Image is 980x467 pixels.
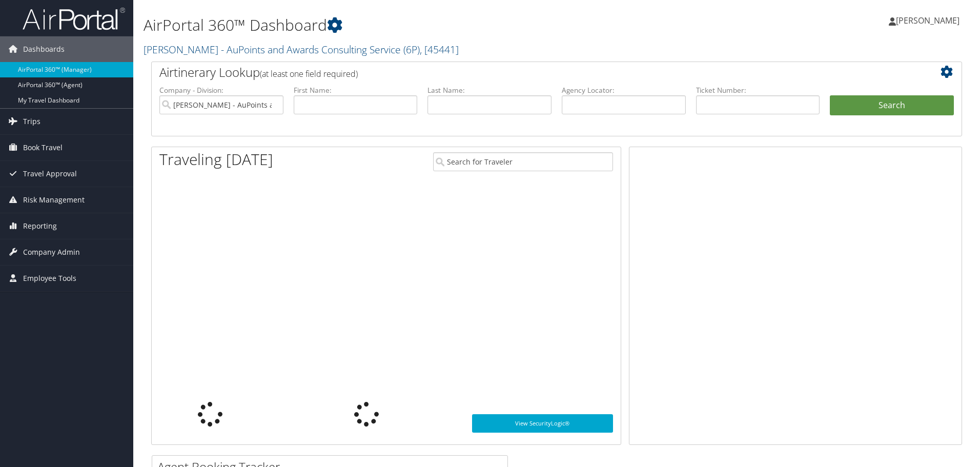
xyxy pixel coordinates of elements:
span: Travel Approval [23,161,77,187]
h2: Airtinerary Lookup [159,64,886,81]
span: Company Admin [23,239,80,265]
a: [PERSON_NAME] [889,5,970,36]
a: View SecurityLogic® [472,414,613,433]
label: Ticket Number: [696,85,820,95]
span: (at least one field required) [260,68,358,79]
span: , [ 45441 ] [420,43,459,56]
span: Book Travel [23,135,63,160]
span: [PERSON_NAME] [896,15,959,26]
h1: Traveling [DATE] [159,149,273,170]
span: Employee Tools [23,266,76,291]
span: ( 6P ) [403,43,420,56]
label: Agency Locator: [562,85,686,95]
label: Last Name: [427,85,552,95]
span: Risk Management [23,187,85,213]
span: Trips [23,109,40,134]
a: [PERSON_NAME] - AuPoints and Awards Consulting Service [144,43,459,56]
label: First Name: [294,85,418,95]
span: Reporting [23,213,57,239]
span: Dashboards [23,36,65,62]
button: Search [830,95,954,116]
input: Search for Traveler [433,152,613,171]
h1: AirPortal 360™ Dashboard [144,14,695,36]
label: Company - Division: [159,85,283,95]
img: airportal-logo.png [23,7,125,31]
